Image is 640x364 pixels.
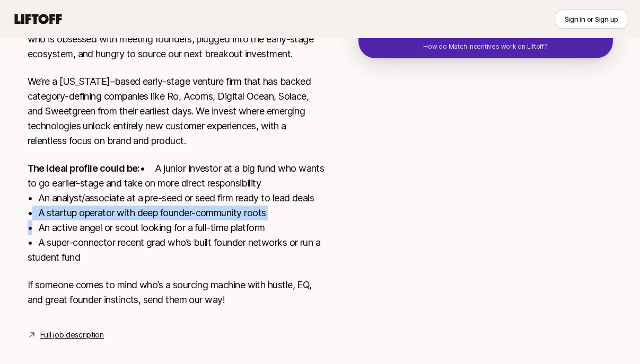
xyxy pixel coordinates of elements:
[556,10,627,29] button: Sign in or Sign up
[40,329,104,341] a: Full job description
[28,74,325,148] p: We’re a [US_STATE]–based early-stage venture firm that has backed category-defining companies lik...
[28,163,140,174] strong: The ideal profile could be:
[423,42,547,51] p: How do Match Incentives work on Liftoff?
[28,161,325,265] p: • A junior investor at a big fund who wants to go earlier-stage and take on more direct responsib...
[28,17,325,61] p: someone who is obsessed with meeting founders, plugged into the early-stage ecosystem, and hungry...
[28,278,325,307] p: If someone comes to mind who’s a sourcing machine with hustle, EQ, and great founder instincts, s...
